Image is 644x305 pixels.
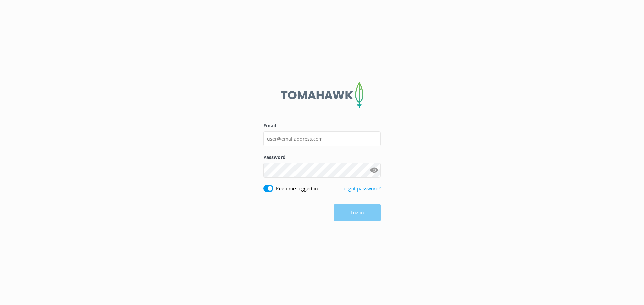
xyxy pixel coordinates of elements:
[276,185,318,193] label: Keep me logged in
[263,154,381,161] label: Password
[341,185,381,192] a: Forgot password?
[367,164,381,177] button: Show password
[263,122,381,129] label: Email
[281,82,363,109] img: 2-1647550015.png
[263,131,381,146] input: user@emailaddress.com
